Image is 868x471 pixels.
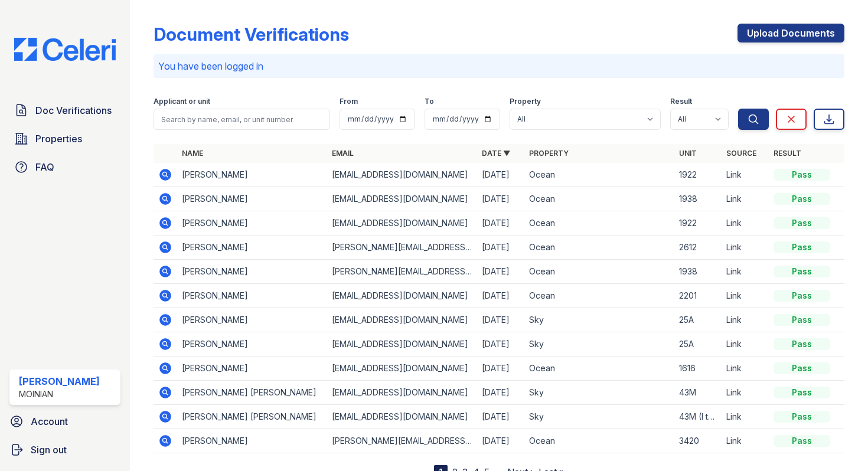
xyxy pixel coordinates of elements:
[774,290,830,302] div: Pass
[177,284,327,308] td: [PERSON_NAME]
[524,405,674,429] td: Sky
[477,211,524,235] td: [DATE]
[177,381,327,405] td: [PERSON_NAME] [PERSON_NAME]
[477,235,524,260] td: [DATE]
[674,260,722,284] td: 1938
[774,362,830,374] div: Pass
[674,429,722,453] td: 3420
[177,235,327,260] td: [PERSON_NAME]
[177,260,327,284] td: [PERSON_NAME]
[477,260,524,284] td: [DATE]
[5,438,125,462] a: Sign out
[722,308,769,332] td: Link
[477,163,524,187] td: [DATE]
[425,97,434,106] label: To
[332,149,354,158] a: Email
[327,284,477,308] td: [EMAIL_ADDRESS][DOMAIN_NAME]
[5,38,125,61] img: CE_Logo_Blue-a8612792a0a2168367f1c8372b55b34899dd931a85d93a1a3d3e32e68fde9ad4.png
[327,381,477,405] td: [EMAIL_ADDRESS][DOMAIN_NAME]
[726,149,756,158] a: Source
[722,211,769,235] td: Link
[19,374,100,388] div: [PERSON_NAME]
[529,149,569,158] a: Property
[35,132,82,146] span: Properties
[524,308,674,332] td: Sky
[477,381,524,405] td: [DATE]
[9,127,120,151] a: Properties
[674,187,722,211] td: 1938
[774,149,801,158] a: Result
[154,109,330,130] input: Search by name, email, or unit number
[477,308,524,332] td: [DATE]
[524,381,674,405] td: Sky
[477,332,524,356] td: [DATE]
[477,405,524,429] td: [DATE]
[679,149,697,158] a: Unit
[327,187,477,211] td: [EMAIL_ADDRESS][DOMAIN_NAME]
[327,308,477,332] td: [EMAIL_ADDRESS][DOMAIN_NAME]
[524,284,674,308] td: Ocean
[818,424,856,459] iframe: chat widget
[722,332,769,356] td: Link
[674,405,722,429] td: 43M (I think they gave me the wrong one; I’m applying for the studio in the corner)
[774,338,830,350] div: Pass
[670,97,692,106] label: Result
[674,163,722,187] td: 1922
[524,429,674,453] td: Ocean
[327,260,477,284] td: [PERSON_NAME][EMAIL_ADDRESS][DOMAIN_NAME]
[9,155,120,179] a: FAQ
[774,387,830,398] div: Pass
[327,356,477,381] td: [EMAIL_ADDRESS][DOMAIN_NAME]
[482,149,510,158] a: Date ▼
[327,405,477,429] td: [EMAIL_ADDRESS][DOMAIN_NAME]
[674,211,722,235] td: 1922
[477,356,524,381] td: [DATE]
[31,414,68,429] span: Account
[774,241,830,253] div: Pass
[774,217,830,229] div: Pass
[774,314,830,326] div: Pass
[477,187,524,211] td: [DATE]
[722,284,769,308] td: Link
[738,24,844,42] a: Upload Documents
[477,284,524,308] td: [DATE]
[674,332,722,356] td: 25A
[5,410,125,433] a: Account
[722,381,769,405] td: Link
[674,235,722,260] td: 2612
[674,381,722,405] td: 43M
[524,356,674,381] td: Ocean
[524,211,674,235] td: Ocean
[674,284,722,308] td: 2201
[774,411,830,423] div: Pass
[524,260,674,284] td: Ocean
[177,356,327,381] td: [PERSON_NAME]
[510,97,541,106] label: Property
[340,97,358,106] label: From
[177,187,327,211] td: [PERSON_NAME]
[177,211,327,235] td: [PERSON_NAME]
[722,260,769,284] td: Link
[722,356,769,381] td: Link
[31,443,67,457] span: Sign out
[722,163,769,187] td: Link
[524,187,674,211] td: Ocean
[154,97,210,106] label: Applicant or unit
[177,308,327,332] td: [PERSON_NAME]
[774,266,830,277] div: Pass
[327,429,477,453] td: [PERSON_NAME][EMAIL_ADDRESS][DOMAIN_NAME]
[722,429,769,453] td: Link
[35,103,112,117] span: Doc Verifications
[158,59,840,73] p: You have been logged in
[177,332,327,356] td: [PERSON_NAME]
[674,356,722,381] td: 1616
[477,429,524,453] td: [DATE]
[524,332,674,356] td: Sky
[9,99,120,122] a: Doc Verifications
[177,405,327,429] td: [PERSON_NAME] [PERSON_NAME]
[154,24,349,45] div: Document Verifications
[35,160,54,174] span: FAQ
[327,235,477,260] td: [PERSON_NAME][EMAIL_ADDRESS][DOMAIN_NAME]
[327,211,477,235] td: [EMAIL_ADDRESS][DOMAIN_NAME]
